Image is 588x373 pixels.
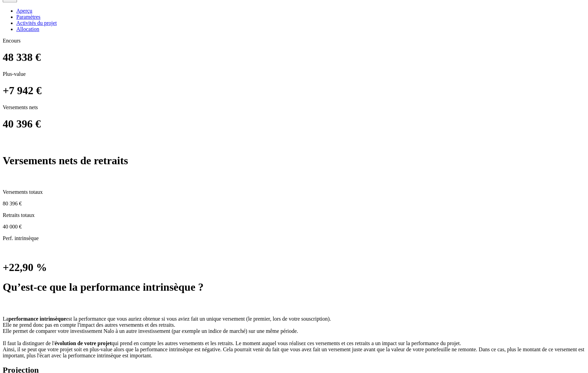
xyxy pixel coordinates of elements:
[3,316,8,322] span: La
[3,328,298,334] span: Elle permet de comparer votre investissement Nalo à un autre investissement (par exemple un indic...
[3,224,585,230] p: 40 000 €
[3,118,585,130] h1: 40 396 €
[3,154,585,167] h1: Versements nets de retraits
[3,340,55,346] span: Il faut la distinguer de l'
[3,84,585,97] h1: +7 942 €
[3,281,585,293] h1: Qu’est-ce que la performance intrinsèque ?
[16,26,585,32] a: Allocation
[3,261,585,274] h1: +22,90 %
[3,212,585,218] p: Retraits totaux
[16,14,585,20] a: Paramètres
[3,322,175,328] span: Elle ne prend donc pas en compte l'impact des autres versements et des retraits.
[8,316,66,322] span: performance intrinsèque
[55,340,112,346] span: évolution de votre projet
[16,8,585,14] a: Aperçu
[3,346,584,358] span: Ainsi, il se peut que votre projet soit en plus-value alors que la performance intrinsèque est né...
[3,38,585,44] p: Encours
[66,316,331,322] span: est la performance que vous auriez obtenue si vous aviez fait un unique versement (le premier, lo...
[3,51,585,64] h1: 48 338 €
[3,71,585,77] p: Plus-value
[16,20,585,26] a: Activités du projet
[111,340,461,346] span: qui prend en compte les autres versements et les retraits. Le moment auquel vous réalisez ces ver...
[3,189,585,195] p: Versements totaux
[3,104,585,111] p: Versements nets
[3,235,585,241] p: Perf. intrinsèque
[3,201,585,207] p: 80 396 €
